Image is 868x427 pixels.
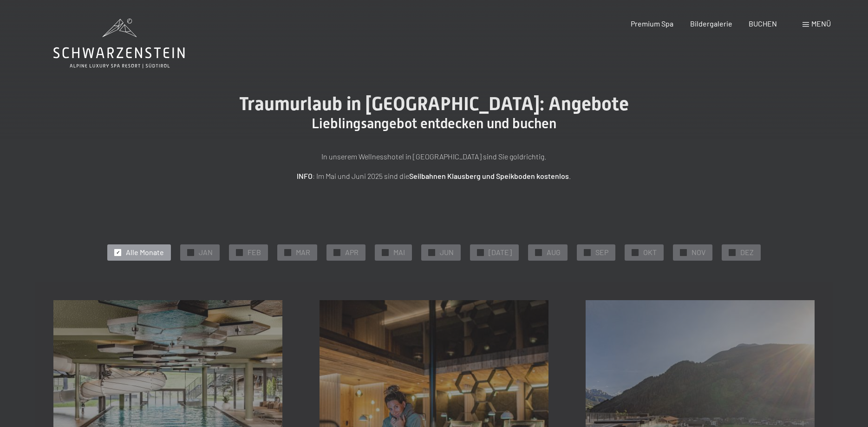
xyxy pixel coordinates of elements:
span: ✓ [116,249,120,256]
span: FEB [248,247,261,257]
strong: INFO [297,171,313,180]
span: [DATE] [489,247,512,257]
span: APR [345,247,359,257]
span: ✓ [731,249,734,256]
span: ✓ [286,249,290,256]
span: Menü [811,19,831,28]
strong: Seilbahnen Klausberg und Speikboden kostenlos [409,171,569,180]
span: AUG [547,247,561,257]
span: ✓ [189,249,193,256]
span: ✓ [633,249,637,256]
span: ✓ [479,249,483,256]
span: MAR [296,247,310,257]
p: In unserem Wellnesshotel in [GEOGRAPHIC_DATA] sind Sie goldrichtig. [202,151,666,163]
a: Premium Spa [631,19,673,28]
span: Lieblingsangebot entdecken und buchen [312,115,556,131]
span: JUN [440,247,454,257]
a: BUCHEN [749,19,777,28]
span: Alle Monate [126,247,164,257]
a: Bildergalerie [690,19,732,28]
span: ✓ [586,249,589,256]
span: Traumurlaub in [GEOGRAPHIC_DATA]: Angebote [239,93,629,115]
span: ✓ [384,249,387,256]
span: ✓ [537,249,541,256]
span: ✓ [682,249,685,256]
span: ✓ [335,249,339,256]
span: ✓ [430,249,434,256]
span: JAN [199,247,213,257]
span: OKT [643,247,657,257]
span: ✓ [238,249,241,256]
span: NOV [692,247,705,257]
span: DEZ [740,247,754,257]
p: : Im Mai und Juni 2025 sind die . [202,170,666,182]
span: SEP [595,247,608,257]
span: MAI [393,247,405,257]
